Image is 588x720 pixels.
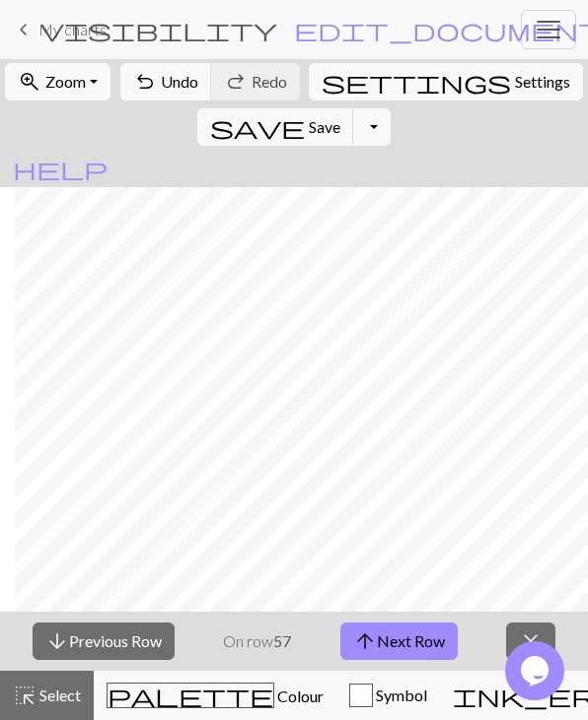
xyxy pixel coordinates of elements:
strong: 57 [273,631,291,650]
span: settings [322,68,511,96]
button: Zoom [5,63,110,100]
a: My charts [12,13,107,46]
span: close [519,627,543,655]
span: Zoom [45,72,86,91]
span: Symbol [373,686,427,704]
span: Undo [161,72,198,91]
span: keyboard_arrow_left [12,16,36,43]
button: SettingsSettings [309,63,583,100]
span: Select [37,686,81,704]
span: Settings [515,70,570,94]
span: Save [309,117,340,136]
span: Colour [274,687,324,705]
p: On row [223,629,291,653]
span: visibility [40,16,277,43]
i: Settings [322,70,511,94]
button: Next Row [340,622,458,660]
button: Save [197,108,354,146]
button: Toggle navigation [521,10,576,49]
span: undo [133,68,157,96]
span: help [13,155,108,182]
button: Undo [120,63,212,100]
span: palette [108,682,273,709]
span: arrow_downward [45,627,69,655]
span: My charts [38,20,107,38]
iframe: chat widget [505,641,568,700]
button: Colour [94,671,336,720]
button: Previous Row [33,622,175,660]
button: Symbol [336,671,440,720]
span: zoom_in [18,68,41,96]
span: save [210,113,305,141]
span: arrow_upward [353,627,377,655]
span: highlight_alt [13,682,37,709]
